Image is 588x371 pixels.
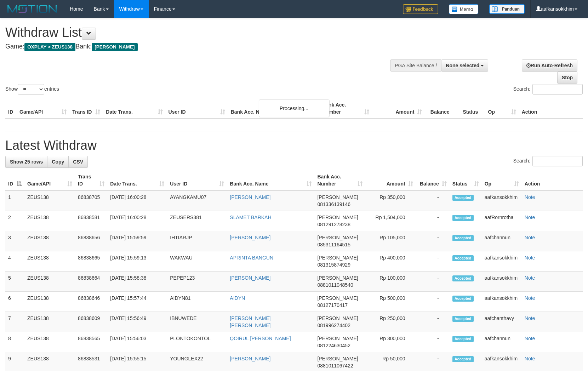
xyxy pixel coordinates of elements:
a: Note [525,275,535,281]
h4: Game: Bank: [5,43,385,50]
span: Copy 085311164515 to clipboard [317,242,350,247]
span: Copy 081315874929 to clipboard [317,262,350,268]
td: aafRornrotha [482,211,522,231]
td: 86838609 [75,312,107,332]
span: Accepted [452,296,474,302]
td: aafchannun [482,332,522,352]
td: [DATE] 16:00:28 [107,190,167,211]
span: Accepted [452,255,474,261]
span: CSV [73,159,83,165]
label: Show entries [5,84,59,95]
td: - [416,272,450,292]
td: 86838664 [75,272,107,292]
a: Note [525,295,535,301]
span: [PERSON_NAME] [317,275,358,281]
td: ZEUS138 [24,211,75,231]
span: [PERSON_NAME] [317,315,358,321]
th: Game/API [17,98,69,119]
td: - [416,312,450,332]
td: [DATE] 15:59:59 [107,231,167,251]
a: Note [525,194,535,200]
a: Copy [47,156,69,168]
th: Trans ID [69,98,103,119]
span: Accepted [452,235,474,241]
span: Show 25 rows [10,159,43,165]
td: WAKWAU [167,251,227,272]
a: Note [525,315,535,321]
select: Showentries [18,84,44,95]
td: 86838705 [75,190,107,211]
a: [PERSON_NAME] [PERSON_NAME] [230,315,270,328]
th: Date Trans.: activate to sort column ascending [107,170,167,190]
td: aafchanthavy [482,312,522,332]
span: [PERSON_NAME] [317,295,358,301]
span: Accepted [452,336,474,342]
img: Feedback.jpg [403,4,438,14]
th: Action [522,170,583,190]
span: Accepted [452,316,474,322]
td: AIDYN81 [167,292,227,312]
a: [PERSON_NAME] [230,356,270,361]
span: Copy 0881011067422 to clipboard [317,363,353,369]
span: Copy 08127170417 to clipboard [317,302,348,308]
td: AYANGKAMU07 [167,190,227,211]
a: [PERSON_NAME] [230,235,270,240]
td: Rp 300,000 [365,332,416,352]
th: Status [460,98,485,119]
span: Accepted [452,195,474,201]
td: 5 [5,272,24,292]
td: aafchannun [482,231,522,251]
th: ID: activate to sort column descending [5,170,24,190]
th: Trans ID: activate to sort column ascending [75,170,107,190]
td: 6 [5,292,24,312]
th: User ID [166,98,228,119]
a: [PERSON_NAME] [230,194,270,200]
span: [PERSON_NAME] [317,215,358,220]
h1: Withdraw List [5,25,385,40]
span: None selected [446,63,479,68]
span: [PERSON_NAME] [317,336,358,341]
span: Accepted [452,356,474,362]
td: 3 [5,231,24,251]
th: Amount: activate to sort column ascending [365,170,416,190]
td: 86838565 [75,332,107,352]
td: 86838665 [75,251,107,272]
span: Copy 0881011048540 to clipboard [317,282,353,288]
a: SLAMET BARKAH [230,215,271,220]
span: Accepted [452,275,474,281]
span: Accepted [452,215,474,221]
td: [DATE] 15:56:49 [107,312,167,332]
a: Run Auto-Refresh [522,59,577,72]
span: [PERSON_NAME] [92,43,137,51]
td: 4 [5,251,24,272]
td: 1 [5,190,24,211]
td: ZEUS138 [24,332,75,352]
h1: Latest Withdraw [5,138,583,153]
td: 2 [5,211,24,231]
td: - [416,251,450,272]
th: Balance: activate to sort column ascending [416,170,450,190]
td: IBNUWEDE [167,312,227,332]
div: PGA Site Balance / [390,59,441,72]
span: Copy 081291278238 to clipboard [317,222,350,227]
td: Rp 250,000 [365,312,416,332]
td: Rp 100,000 [365,272,416,292]
td: [DATE] 15:59:13 [107,251,167,272]
td: ZEUS138 [24,231,75,251]
input: Search: [532,84,583,95]
a: Show 25 rows [5,156,47,168]
td: [DATE] 15:58:38 [107,272,167,292]
td: IHTIARJP [167,231,227,251]
td: ZEUS138 [24,251,75,272]
td: ZEUSERS381 [167,211,227,231]
td: ZEUS138 [24,190,75,211]
th: Bank Acc. Name: activate to sort column ascending [227,170,314,190]
span: [PERSON_NAME] [317,356,358,361]
td: 7 [5,312,24,332]
span: Copy 081336139146 to clipboard [317,201,350,207]
th: Amount [372,98,425,119]
td: ZEUS138 [24,312,75,332]
th: Bank Acc. Name [228,98,319,119]
th: Date Trans. [103,98,165,119]
th: User ID: activate to sort column ascending [167,170,227,190]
